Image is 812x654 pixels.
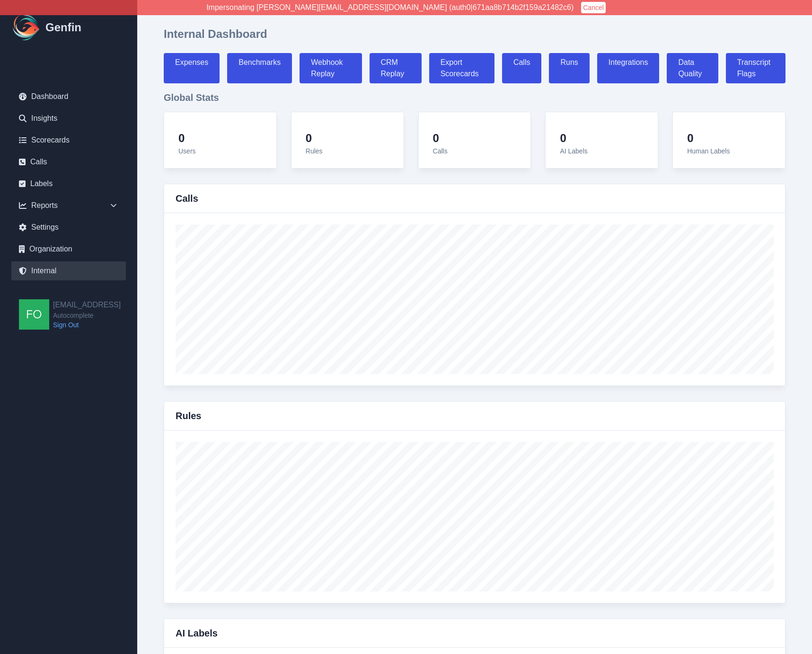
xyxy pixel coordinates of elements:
[11,152,126,171] a: Calls
[176,192,198,205] h3: Calls
[667,53,718,83] a: Data Quality
[11,261,126,280] a: Internal
[19,299,49,330] img: founders@genfin.ai
[597,53,660,83] a: Integrations
[11,240,126,259] a: Organization
[687,131,730,145] h4: 0
[306,147,323,155] span: Rules
[53,311,121,320] span: Autocomplete
[53,320,121,330] a: Sign Out
[11,131,126,150] a: Scorecards
[11,12,42,43] img: Logo
[164,27,267,42] h1: Internal Dashboard
[11,174,126,193] a: Labels
[176,627,218,640] h3: AI Labels
[300,53,362,83] a: Webhook Replay
[560,131,587,145] h4: 0
[227,53,292,83] a: Benchmarks
[178,147,196,155] span: Users
[560,147,587,155] span: AI Labels
[11,218,126,237] a: Settings
[53,299,121,311] h2: [EMAIL_ADDRESS]
[11,87,126,106] a: Dashboard
[11,109,126,128] a: Insights
[164,53,220,83] a: Expenses
[581,2,606,13] button: Cancel
[433,131,448,145] h4: 0
[549,53,589,83] a: Runs
[306,131,323,145] h4: 0
[176,409,201,422] h3: Rules
[433,147,448,155] span: Calls
[45,20,81,35] h1: Genfin
[687,147,730,155] span: Human Labels
[11,196,126,215] div: Reports
[502,53,542,83] a: Calls
[370,53,422,83] a: CRM Replay
[178,131,196,145] h4: 0
[164,91,786,104] h3: Global Stats
[726,53,786,83] a: Transcript Flags
[429,53,494,83] a: Export Scorecards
